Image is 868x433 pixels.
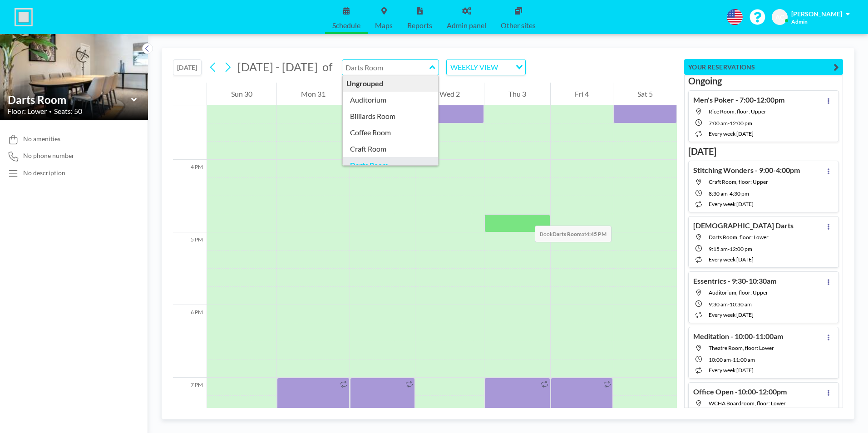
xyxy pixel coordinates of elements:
[728,120,730,127] span: -
[731,356,733,363] span: -
[342,60,429,75] input: Darts Room
[613,83,677,105] div: Sat 5
[693,95,784,104] h4: Men's Poker - 7:00-12:00pm
[728,246,730,252] span: -
[343,108,439,124] div: Billiards Room
[709,234,769,241] span: Darts Room, floor: Lower
[343,157,439,173] div: Darts Room
[709,178,768,185] span: Craft Room, floor: Upper
[207,83,276,105] div: Sun 30
[173,160,207,232] div: 4 PM
[501,22,536,29] span: Other sites
[332,22,360,29] span: Schedule
[709,120,728,127] span: 7:00 AM
[709,311,754,318] span: every week [DATE]
[709,246,728,252] span: 9:15 AM
[23,169,65,177] div: No description
[693,166,800,175] h4: Stitching Wonders - 9:00-4:00pm
[728,190,730,197] span: -
[447,22,486,29] span: Admin panel
[343,141,439,157] div: Craft Room
[709,344,774,351] span: Theatre Room, floor: Lower
[709,108,766,115] span: Rice Room, floor: Upper
[552,231,582,237] b: Darts Room
[449,61,500,73] span: WEEKLY VIEW
[343,75,439,92] div: Ungrouped
[730,190,749,197] span: 4:30 PM
[730,246,752,252] span: 12:00 PM
[49,108,52,114] span: •
[15,8,33,26] img: organization-logo
[709,130,754,137] span: every week [DATE]
[688,75,839,87] h3: Ongoing
[407,22,432,29] span: Reports
[447,59,525,75] div: Search for option
[730,120,752,127] span: 12:00 PM
[709,256,754,263] span: every week [DATE]
[501,61,510,73] input: Search for option
[375,22,393,29] span: Maps
[693,332,783,341] h4: Meditation - 10:00-11:00am
[709,301,728,308] span: 9:30 AM
[551,83,613,105] div: Fri 4
[709,190,728,197] span: 8:30 AM
[791,18,808,25] span: Admin
[322,60,332,74] span: of
[709,400,786,407] span: WCHA Boardroom, floor: Lower
[7,107,47,116] span: Floor: Lower
[688,146,839,157] h3: [DATE]
[8,93,131,106] input: Darts Room
[277,83,350,105] div: Mon 31
[728,301,730,308] span: -
[693,387,787,396] h4: Office Open -10:00-12:00pm
[733,356,755,363] span: 11:00 AM
[586,231,607,237] b: 4:45 PM
[23,152,74,160] span: No phone number
[54,107,82,116] span: Seats: 50
[23,135,60,143] span: No amenities
[791,10,842,18] span: [PERSON_NAME]
[343,92,439,108] div: Auditorium
[415,83,484,105] div: Wed 2
[775,13,784,21] span: AC
[709,356,731,363] span: 10:00 AM
[173,87,207,160] div: 3 PM
[709,201,754,207] span: every week [DATE]
[709,367,754,374] span: every week [DATE]
[693,221,794,230] h4: [DEMOGRAPHIC_DATA] Darts
[535,226,612,242] span: Book at
[684,59,843,75] button: YOUR RESERVATIONS
[173,305,207,378] div: 6 PM
[237,60,318,74] span: [DATE] - [DATE]
[343,124,439,141] div: Coffee Room
[709,289,768,296] span: Auditorium, floor: Upper
[693,276,776,285] h4: Essentrics - 9:30-10:30am
[730,301,752,308] span: 10:30 AM
[173,59,202,75] button: [DATE]
[173,232,207,305] div: 5 PM
[484,83,550,105] div: Thu 3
